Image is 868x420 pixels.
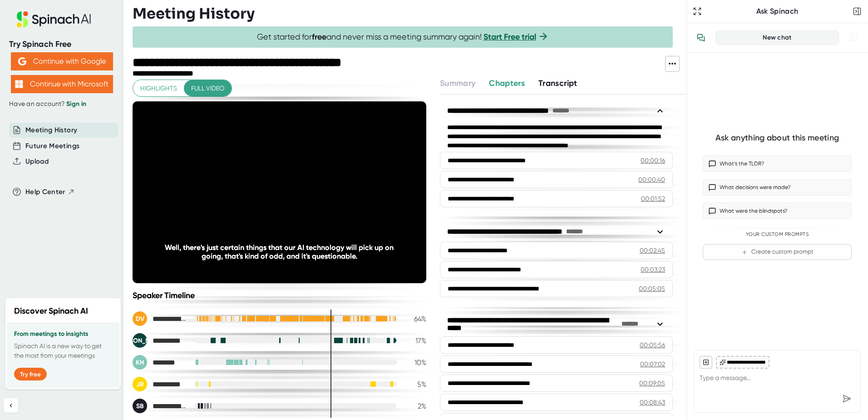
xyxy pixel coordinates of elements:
button: What’s the TLDR? [703,155,852,172]
button: Summary [440,77,475,90]
button: Try free [14,368,47,380]
b: free [312,32,326,42]
button: Continue with Microsoft [11,75,113,93]
button: Continue with Google [11,52,113,70]
div: 00:00:16 [641,156,665,165]
div: [PERSON_NAME] [133,333,147,348]
div: 00:09:05 [639,379,665,388]
button: Chapters [489,77,525,90]
h2: Discover Spinach AI [14,305,88,317]
div: 10 % [404,358,426,367]
button: Upload [25,156,49,167]
button: Help Center [25,187,75,197]
button: Collapse sidebar [4,398,18,413]
div: 00:02:45 [640,246,665,255]
a: Sign in [66,100,86,108]
div: Steve Bordner [133,399,187,413]
span: Highlights [140,83,177,94]
h3: Meeting History [133,5,255,22]
button: Full video [184,80,232,97]
div: Ask anything about this meeting [715,133,839,143]
div: Try Spinach Free [9,39,114,50]
div: 00:05:56 [640,340,665,350]
span: Help Center [25,187,65,197]
div: SB [133,399,147,413]
button: View conversation history [692,29,710,47]
div: 00:07:02 [640,360,665,369]
div: JR [133,377,147,391]
button: Transcript [538,77,577,90]
div: DV [133,311,147,326]
div: KH [133,355,147,370]
div: 00:00:40 [638,175,665,184]
div: Speaker Timeline [133,290,426,300]
span: Chapters [489,78,525,88]
button: Close conversation sidebar [851,5,863,18]
button: Highlights [133,80,184,97]
button: What were the blindspots? [703,203,852,219]
span: Get started for and never miss a meeting summary again! [257,32,549,42]
span: Full video [191,83,224,94]
div: 00:03:23 [641,265,665,274]
div: Ask Spinach [704,7,851,16]
button: Future Meetings [25,141,79,151]
div: 2 % [404,402,426,410]
span: Summary [440,78,475,88]
button: What decisions were made? [703,179,852,195]
div: 00:08:43 [640,398,665,407]
div: Well, there's just certain things that our AI technology will pick up on going, that's kind of od... [162,243,397,260]
p: Spinach AI is a new way to get the most from your meetings [14,341,112,360]
span: Transcript [538,78,577,88]
button: Create custom prompt [703,244,852,260]
button: Meeting History [25,125,77,135]
button: Expand to Ask Spinach page [691,5,704,18]
div: Your Custom Prompts [703,231,852,238]
div: 00:01:52 [641,194,665,203]
div: 5 % [404,380,426,389]
div: Have an account? [9,100,114,108]
div: Send message [838,390,855,407]
h3: From meetings to insights [14,330,112,338]
a: Start Free trial [483,32,536,42]
div: 00:05:05 [639,284,665,293]
div: Jeff Reese [133,377,187,391]
div: 17 % [404,336,426,345]
img: Aehbyd4JwY73AAAAAElFTkSuQmCC [18,57,26,65]
div: 64 % [404,315,426,323]
div: New chat [721,34,833,42]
